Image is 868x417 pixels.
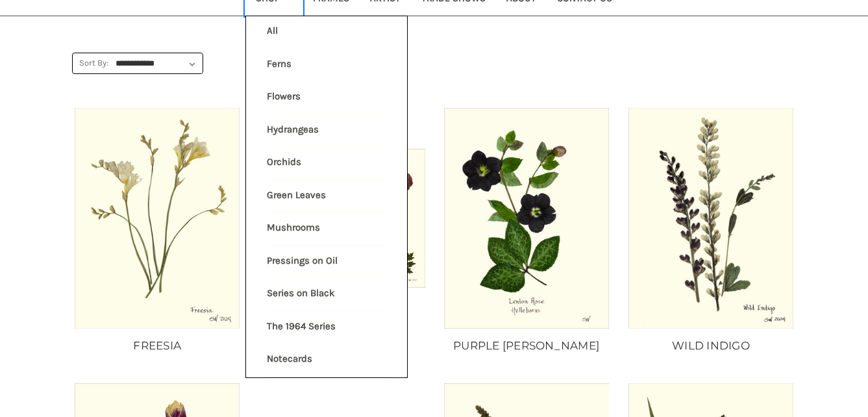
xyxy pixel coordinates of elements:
a: PURPLE LENTON ROSE, Price range from $10.00 to $235.00 [441,338,612,355]
a: Pressings on Oil [267,246,387,279]
img: Unframed [74,108,241,328]
img: Unframed [443,108,610,328]
a: FREESIA, Price range from $10.00 to $235.00 [72,338,243,355]
a: Series on Black [267,279,387,311]
a: Mushrooms [267,213,387,246]
a: Flowers [267,82,387,114]
a: Ferns [267,49,387,82]
a: Orchids [267,147,387,180]
a: WILD INDIGO, Price range from $10.00 to $235.00 [627,108,794,328]
a: Hydrangeas [267,115,387,147]
a: The 1964 Series [267,312,387,344]
img: Unframed [627,108,794,328]
a: Green Leaves [267,181,387,213]
a: WILD INDIGO, Price range from $10.00 to $235.00 [625,338,796,355]
a: FREESIA, Price range from $10.00 to $235.00 [74,108,241,328]
a: Notecards [267,344,387,377]
a: PURPLE LENTON ROSE, Price range from $10.00 to $235.00 [443,108,610,328]
label: Sort By: [73,53,109,73]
